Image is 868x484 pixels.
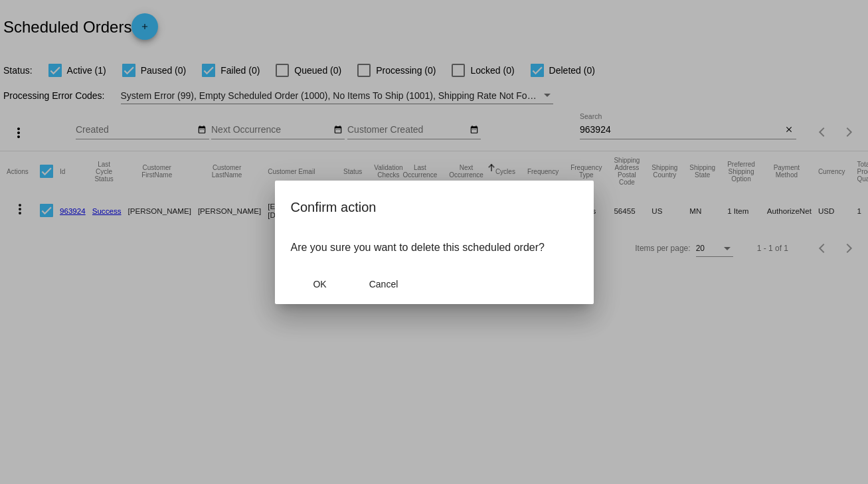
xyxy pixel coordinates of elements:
span: OK [313,279,326,289]
button: Close dialog [355,272,413,296]
button: Close dialog [291,272,349,296]
h2: Confirm action [291,197,578,218]
p: Are you sure you want to delete this scheduled order? [291,242,578,254]
span: Cancel [369,279,398,289]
